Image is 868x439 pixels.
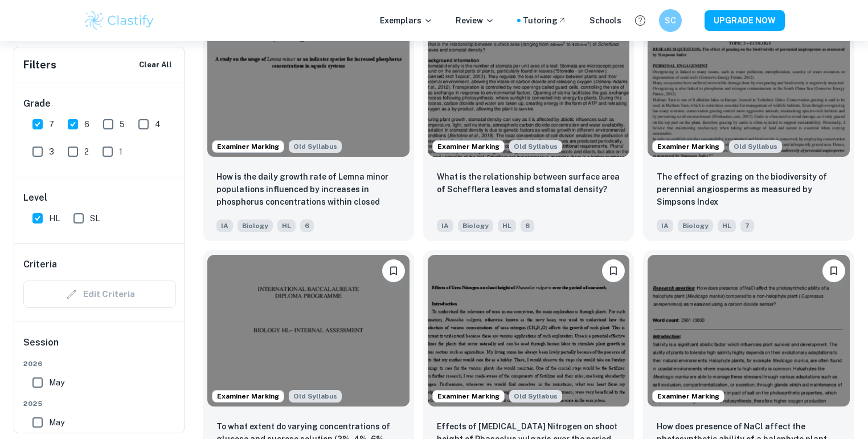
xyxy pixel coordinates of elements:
button: Bookmark [382,259,405,282]
span: Old Syllabus [509,140,562,153]
span: 6 [84,118,89,131]
span: Old Syllabus [289,390,342,403]
img: Biology IA example thumbnail: The effect of grazing on the biodiversit [648,5,850,157]
span: May [49,376,64,389]
p: How is the daily growth rate of Lemna minor populations influenced by increases in phosphorus con... [216,170,400,209]
h6: Grade [23,97,176,111]
span: Old Syllabus [729,140,782,153]
div: Starting from the May 2025 session, the Biology IA requirements have changed. It's OK to refer to... [509,390,562,403]
span: IA [437,219,453,232]
span: 3 [49,145,54,158]
span: 7 [49,118,54,131]
div: Starting from the May 2025 session, the Biology IA requirements have changed. It's OK to refer to... [729,140,782,153]
h6: Level [23,191,176,205]
span: Old Syllabus [289,140,342,153]
p: What is the relationship between surface area of Schefflera leaves and stomatal density? [437,170,621,196]
h6: Filters [23,57,56,73]
p: Review [456,14,494,27]
span: 6 [300,219,314,232]
span: 2026 [23,359,176,369]
img: Biology IA example thumbnail: Effects of Urea Nitrogen on shoot height [428,255,630,407]
span: May [49,416,64,429]
button: Bookmark [602,259,625,282]
span: Examiner Marking [212,141,284,152]
span: Biology [678,219,713,232]
p: The effect of grazing on the biodiversity of perennial angiosperms as measured by Simpsons Index [657,170,841,208]
h6: Session [23,336,176,359]
div: Starting from the May 2025 session, the Biology IA requirements have changed. It's OK to refer to... [289,140,342,153]
button: Clear All [136,56,175,74]
span: Examiner Marking [212,391,284,401]
span: HL [498,219,516,232]
a: Examiner MarkingStarting from the May 2025 session, the Biology IA requirements have changed. It'... [423,1,634,241]
img: Biology IA example thumbnail: To what extent do varying concentrations [207,255,410,407]
img: Biology IA example thumbnail: How does presence of NaCl affect the pho [648,255,850,407]
span: Biology [458,219,493,232]
img: Clastify logo [83,9,155,32]
button: Bookmark [822,259,845,282]
span: Examiner Marking [653,141,724,152]
span: 6 [521,219,534,232]
img: Biology IA example thumbnail: What is the relationship between surface [428,5,630,157]
span: SL [90,212,100,225]
button: SC [659,9,682,32]
a: Schools [589,14,621,27]
span: Old Syllabus [509,390,562,403]
div: Criteria filters are unavailable when searching by topic [23,281,176,308]
a: Examiner MarkingStarting from the May 2025 session, the Biology IA requirements have changed. It'... [643,1,854,241]
span: HL [718,219,736,232]
span: 2025 [23,399,176,409]
button: UPGRADE NOW [705,10,785,31]
span: IA [216,219,233,232]
span: Examiner Marking [653,391,724,401]
div: Starting from the May 2025 session, the Biology IA requirements have changed. It's OK to refer to... [509,140,562,153]
img: Biology IA example thumbnail: How is the daily growth rate of Lemna mi [207,5,410,157]
span: IA [657,219,673,232]
p: Exemplars [380,14,433,27]
a: Tutoring [523,14,567,27]
button: Help and Feedback [630,11,650,30]
span: 4 [155,118,161,131]
span: 7 [740,219,754,232]
a: Examiner MarkingStarting from the May 2025 session, the Biology IA requirements have changed. It'... [203,1,414,241]
h6: SC [664,14,677,27]
div: Starting from the May 2025 session, the Biology IA requirements have changed. It's OK to refer to... [289,390,342,403]
span: HL [277,219,296,232]
span: 2 [84,145,89,158]
span: Examiner Marking [433,141,504,152]
span: 5 [120,118,125,131]
h6: Criteria [23,258,57,271]
span: 1 [119,145,122,158]
span: Examiner Marking [433,391,504,401]
span: HL [49,212,60,225]
span: Biology [238,219,273,232]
